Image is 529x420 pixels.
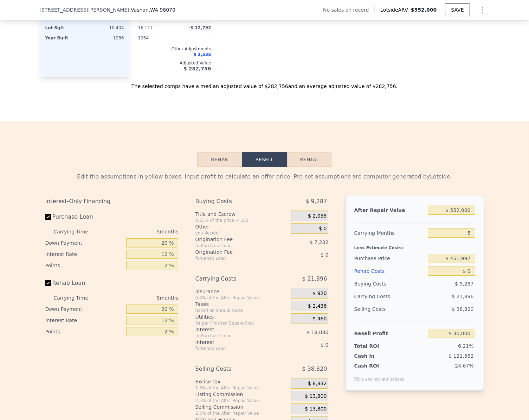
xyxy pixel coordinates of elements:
div: Points [45,260,124,271]
div: Buying Costs [195,195,273,208]
span: Lotside ARV [380,6,411,13]
div: Interest [195,339,273,346]
div: Carrying Time [54,226,99,237]
div: 3¢ per Finished Square Foot [195,320,288,326]
span: [STREET_ADDRESS][PERSON_NAME] [40,6,129,13]
div: for Rehab Loan [195,256,273,261]
div: Purchase Price [354,252,425,265]
div: Selling Commission [195,403,288,410]
div: Interest-Only Financing [45,195,179,208]
span: $ 121,582 [449,353,473,359]
div: Other [195,223,288,230]
span: $ 920 [312,290,327,297]
div: Down Payment [45,303,124,315]
label: Purchase Loan [45,211,124,223]
div: Origination Fee [195,236,273,243]
div: Cash In [354,352,398,359]
span: $ 38,820 [302,363,327,375]
div: Buying Costs [354,277,425,290]
span: 24.67% [455,363,473,369]
div: based on annual taxes [195,308,288,313]
button: Rehab [197,152,242,167]
div: Selling Costs [354,303,425,315]
span: $ 0 [321,342,328,348]
button: Rental [287,152,332,167]
div: Edit the assumptions in yellow boxes. Input profit to calculate an offer price. Pre-set assumptio... [45,173,484,181]
div: Down Payment [45,237,124,249]
div: Carrying Time [54,292,99,303]
div: Adjusted Value [138,60,211,66]
div: 0.4% of the After Repair Value [195,295,288,301]
span: $ 282,756 [183,66,211,71]
span: $ 460 [312,316,327,322]
span: $ 9,287 [305,195,327,208]
div: 5 months [102,226,179,237]
div: 1964 [138,33,173,43]
div: Title and Escrow [195,211,288,218]
div: Selling Costs [195,363,273,375]
div: for Rehab Loan [195,346,273,351]
div: 5 months [102,292,179,303]
div: Resell Profit [354,327,425,340]
span: $ 2,055 [308,213,327,219]
span: $ 8,832 [308,381,327,387]
div: Carrying Months [354,227,425,239]
div: 10,434 [86,23,124,33]
div: Rehab Costs [354,265,425,277]
span: 6.21% [458,343,473,349]
div: - [176,33,211,43]
span: $ 2,535 [193,52,211,57]
div: Listing Commission [195,391,288,398]
div: Other Adjustments [138,46,211,52]
span: $ 13,800 [305,406,327,412]
div: Taxes [195,301,288,308]
div: Origination Fee [195,249,273,256]
span: 16,117 [138,25,153,30]
div: Carrying Costs [195,272,273,285]
span: , Vashon [129,6,175,13]
span: $552,000 [411,7,437,13]
span: $ 7,232 [310,239,328,245]
button: Show Options [476,3,490,17]
div: Utilities [195,313,288,320]
div: 1.6% of the After Repair Value [195,385,288,391]
button: SAVE [445,4,470,16]
span: $ 38,820 [452,306,473,312]
div: Points [45,326,124,337]
div: No sales on record [323,6,374,13]
div: ROIs are not annualized [354,369,405,382]
span: $ 13,800 [305,393,327,400]
div: 2.5% of the After Repair Value [195,398,288,403]
span: $ 18,080 [307,330,328,335]
div: 1936 [86,33,124,43]
span: $ 0 [321,252,328,258]
span: $ 2,436 [308,303,327,309]
span: -$ 12,792 [189,25,211,30]
span: $ 21,896 [302,272,327,285]
div: 2.5% of the After Repair Value [195,410,288,416]
div: you decide! [195,230,288,236]
div: Interest Rate [45,249,124,260]
div: Insurance [195,288,288,295]
div: for Purchase Loan [195,243,273,249]
span: $ 9,287 [455,281,473,287]
div: Excise Tax [195,378,288,385]
div: Year Built [45,33,83,43]
div: Lot Sqft [45,23,83,33]
input: Purchase Loan [45,214,51,220]
div: Carrying Costs [354,290,398,303]
div: 0.33% of the price + 550 [195,218,288,223]
div: for Purchase Loan [195,333,273,339]
div: The selected comps have a median adjusted value of $282,756 and an average adjusted value of $282... [40,77,490,90]
div: Less Estimate Costs: [354,239,475,252]
div: Interest Rate [45,315,124,326]
div: Cash ROI [354,362,405,369]
input: Rehab Loan [45,280,51,286]
div: After Repair Value [354,204,425,217]
button: Resell [242,152,287,167]
div: Total ROI [354,343,398,350]
span: $ 0 [319,226,327,232]
span: $ 21,896 [452,294,473,299]
div: Interest [195,326,273,333]
label: Rehab Loan [45,277,124,289]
